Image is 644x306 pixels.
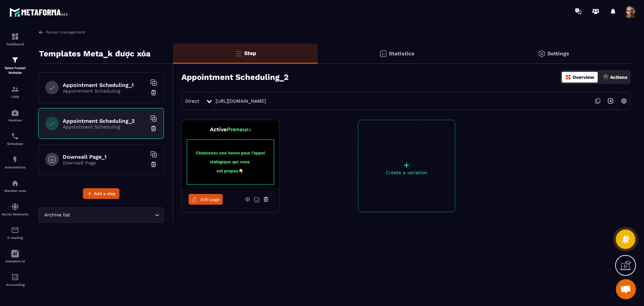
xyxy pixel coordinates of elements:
a: formationformationDashboard [2,28,29,51]
img: formation [11,85,19,93]
a: formationformationSales Funnel Website [2,51,29,80]
h6: Appointment Scheduling_2 [63,118,147,124]
img: scheduler [11,132,19,140]
img: stats.20deebd0.svg [379,50,387,58]
a: emailemailE-mailing [2,221,29,245]
span: Archive list [43,211,71,219]
img: accountant [11,273,19,281]
img: formation [11,56,19,64]
a: automationsautomationsAutomations [2,151,29,174]
img: dashboard-orange.40269519.svg [565,74,571,80]
img: arrow [38,29,44,35]
p: Downsell Page [63,160,147,165]
p: Statistics [389,50,415,57]
p: Assistant AI [2,259,29,263]
img: formation [11,33,19,41]
p: Overview [573,74,594,80]
img: social-network [11,203,19,211]
a: formationformationCRM [2,80,29,104]
p: Actions [610,74,627,80]
p: Automations [2,165,29,169]
p: Sales Funnel Website [2,66,29,75]
p: E-mailing [2,236,29,240]
a: social-networksocial-networkSocial Networks [2,198,29,221]
p: Scheduler [2,142,29,146]
p: Settings [547,50,569,57]
img: logo [9,6,70,18]
h3: Appointment Scheduling_2 [181,72,288,82]
p: + [358,160,455,170]
img: trash [150,161,157,168]
span: Direct [185,98,199,104]
img: automations [11,109,19,117]
img: arrow-next.bcc2205e.svg [604,95,617,107]
p: Create a variation [358,170,455,175]
button: Add a step [83,188,119,199]
div: Search for option [38,207,164,223]
h6: Appointment Scheduling_1 [63,82,147,88]
img: setting-w.858f3a88.svg [618,95,630,107]
img: email [11,226,19,234]
img: setting-gr.5f69749f.svg [538,50,546,58]
p: CRM [2,95,29,99]
p: Appointment Scheduling [63,88,147,94]
img: automations [11,156,19,164]
img: trash [150,89,157,96]
p: Appointment Scheduling [63,124,147,130]
img: automations [11,179,19,187]
img: bars-o.4a397970.svg [234,49,243,57]
p: Accounting [2,283,29,287]
div: Mở cuộc trò chuyện [616,279,636,299]
p: Dashboard [2,42,29,46]
span: Edit page [201,197,220,202]
img: actions.d6e523a2.png [603,74,609,80]
a: Assistant AI [2,245,29,268]
a: [URL][DOMAIN_NAME] [216,98,266,104]
p: Member area [2,189,29,193]
p: Step [244,50,256,56]
img: trash [150,125,157,132]
img: image [182,120,279,187]
a: automationsautomationsMember area [2,174,29,198]
h6: Downsell Page_1 [63,154,147,160]
a: schedulerschedulerScheduler [2,127,29,151]
p: Social Networks [2,212,29,216]
p: Webinar [2,118,29,122]
input: Search for option [71,211,153,219]
a: automationsautomationsWebinar [2,104,29,127]
a: Funnel management [38,29,85,35]
span: Add a step [94,190,116,197]
a: accountantaccountantAccounting [2,268,29,292]
a: Edit page [189,194,223,205]
p: Templates Meta_k được xóa [39,47,151,60]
